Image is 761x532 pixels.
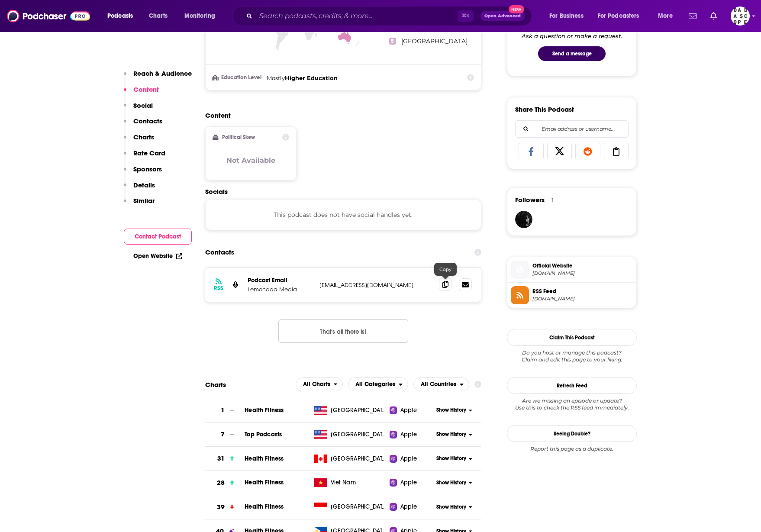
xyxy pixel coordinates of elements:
[390,430,433,439] a: Apple
[400,478,417,487] span: Apple
[515,211,532,228] img: Neerdowell
[400,430,417,439] span: Apple
[278,319,408,343] button: Nothing here.
[348,377,408,391] button: open menu
[221,429,225,439] h3: 7
[434,479,475,487] button: Show History
[547,143,572,159] a: Share on X/Twitter
[604,143,629,159] a: Copy Link
[532,296,633,302] span: omnycontent.com
[575,143,600,159] a: Share on Reddit
[245,431,282,438] a: Top Podcasts
[331,430,387,439] span: United States
[285,74,338,81] span: Higher Education
[509,5,524,13] span: New
[436,406,466,414] span: Show History
[133,165,162,173] p: Sponsors
[222,134,255,140] h2: Political Skew
[331,406,387,415] span: United States
[240,6,540,26] div: Search podcasts, credits, & more...
[331,503,387,511] span: Indonesia
[507,377,637,394] button: Refresh Feed
[205,471,245,495] a: 28
[355,381,395,387] span: All Categories
[522,121,621,137] input: Email address or username...
[205,199,481,230] div: This podcast does not have social handles yet.
[178,9,226,23] button: open menu
[434,431,475,438] button: Show History
[707,9,720,23] a: Show notifications dropdown
[311,478,390,487] a: Viet Nam
[390,455,433,463] a: Apple
[217,454,225,464] h3: 31
[390,406,433,415] a: Apple
[436,503,466,511] span: Show History
[507,425,637,442] a: Seeing Double?
[401,37,468,45] span: [GEOGRAPHIC_DATA]
[221,405,225,415] h3: 1
[598,10,639,22] span: For Podcasters
[205,495,245,519] a: 39
[436,455,466,462] span: Show History
[245,503,284,510] a: Health Fitness
[267,74,285,81] span: Mostly
[511,286,633,304] a: RSS Feed[DOMAIN_NAME]
[124,69,192,85] button: Reach & Audience
[311,455,390,463] a: [GEOGRAPHIC_DATA]
[133,101,153,110] p: Social
[507,349,637,363] div: Claim and edit this page to your liking.
[480,11,525,21] button: Open AdvancedNew
[331,455,387,463] span: Canada
[331,478,356,487] span: Viet Nam
[133,85,159,94] p: Content
[413,377,469,391] button: open menu
[436,431,466,438] span: Show History
[124,85,159,101] button: Content
[532,262,633,270] span: Official Website
[124,165,162,181] button: Sponsors
[245,406,284,414] a: Health Fitness
[149,10,168,22] span: Charts
[7,8,90,24] a: Podchaser - Follow, Share and Rate Podcasts
[421,381,456,387] span: All Countries
[133,252,182,260] a: Open Website
[107,10,133,22] span: Podcasts
[205,244,234,261] h2: Contacts
[214,285,223,292] h3: RSS
[731,6,750,26] span: Logged in as Dadascope2
[458,10,474,22] span: ⌘ K
[434,406,475,414] button: Show History
[484,14,521,18] span: Open Advanced
[389,38,396,45] span: 5
[184,10,215,22] span: Monitoring
[515,120,629,138] div: Search followers
[400,503,417,511] span: Apple
[511,261,633,279] a: Official Website[DOMAIN_NAME]
[731,6,750,26] button: Show profile menu
[124,197,155,213] button: Similar
[133,117,162,125] p: Contacts
[124,101,153,117] button: Social
[205,398,245,422] a: 1
[515,105,574,113] h3: Share This Podcast
[205,111,474,119] h2: Content
[205,187,481,196] h2: Socials
[311,430,390,439] a: [GEOGRAPHIC_DATA]
[133,133,154,141] p: Charts
[217,478,225,488] h3: 28
[658,10,673,22] span: More
[538,46,606,61] button: Send a message
[532,287,633,295] span: RSS Feed
[248,277,313,284] p: Podcast Email
[507,445,637,452] div: Report this page as a duplicate.
[213,75,263,81] h3: Education Level
[400,455,417,463] span: Apple
[101,9,144,23] button: open menu
[413,377,469,391] h2: Countries
[245,479,284,486] a: Health Fitness
[311,503,390,511] a: [GEOGRAPHIC_DATA]
[124,133,154,149] button: Charts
